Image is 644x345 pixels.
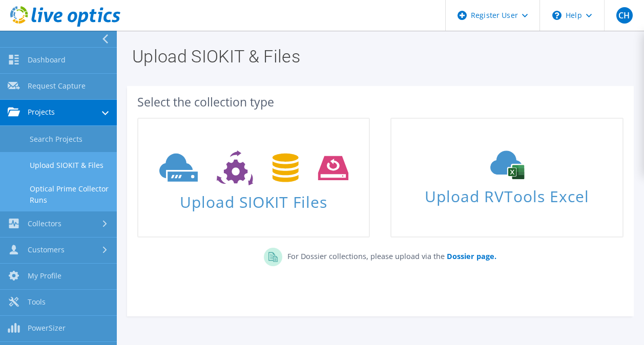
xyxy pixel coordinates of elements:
h1: Upload SIOKIT & Files [132,48,624,65]
span: CH [616,7,633,24]
a: Dossier page. [445,251,496,261]
span: Upload SIOKIT Files [138,188,369,210]
svg: \n [552,11,562,20]
a: Upload SIOKIT Files [137,118,370,238]
a: Upload RVTools Excel [390,118,623,238]
b: Dossier page. [447,251,496,261]
span: Upload RVTools Excel [391,183,622,205]
p: For Dossier collections, please upload via the [282,248,496,262]
div: Select the collection type [137,96,624,107]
